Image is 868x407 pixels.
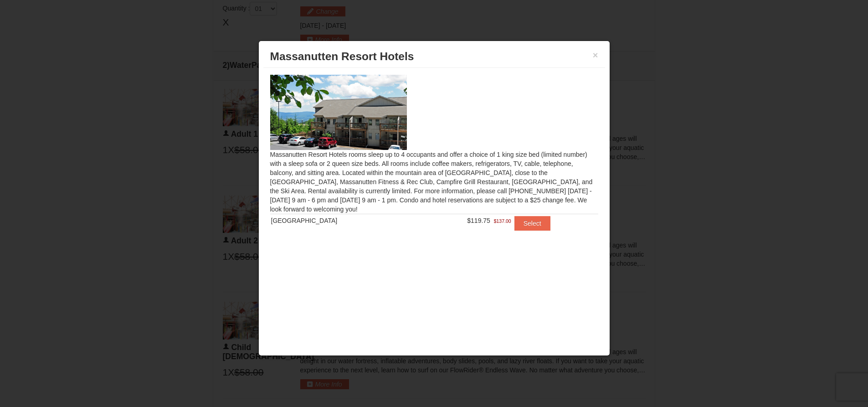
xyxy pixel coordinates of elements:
div: [GEOGRAPHIC_DATA] [271,216,414,225]
span: $119.75 [467,217,490,224]
button: Select [514,216,550,231]
span: $137.00 [494,216,511,226]
span: Massanutten Resort Hotels [270,50,414,62]
img: 19219026-1-e3b4ac8e.jpg [270,75,407,149]
div: Massanutten Resort Hotels rooms sleep up to 4 occupants and offer a choice of 1 king size bed (li... [263,68,605,248]
button: × [593,51,598,60]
